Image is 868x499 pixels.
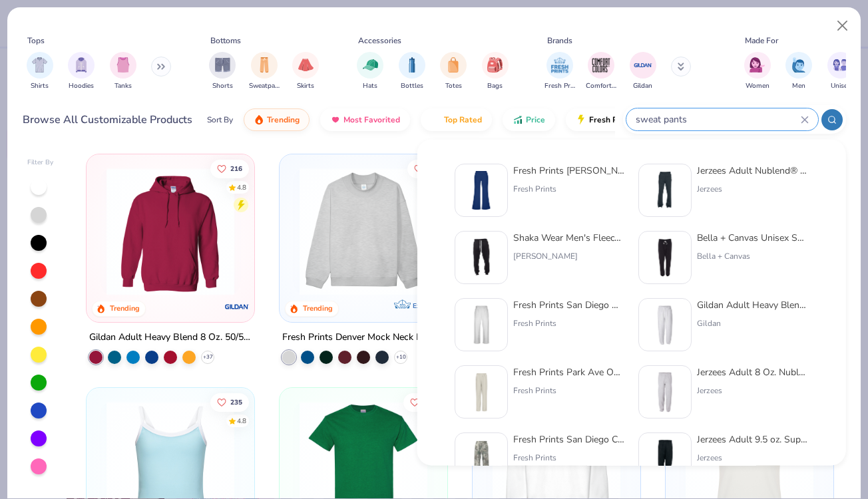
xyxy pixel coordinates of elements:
button: Top Rated [421,108,492,131]
button: filter button [27,52,53,91]
div: Sort By [207,114,233,126]
button: filter button [440,52,467,91]
div: [PERSON_NAME] [513,250,625,262]
button: filter button [482,52,509,91]
div: filter for Fresh Prints [544,52,575,91]
span: + 10 [396,353,406,361]
img: trending.gif [254,114,264,125]
button: Like [211,159,250,178]
span: 235 [231,399,243,405]
img: 918878be-eaab-4caf-b14e-1bca2b876c2f [644,438,686,480]
button: filter button [357,52,383,91]
button: Trending [244,108,310,131]
div: Brands [547,35,572,47]
button: filter button [586,52,616,91]
div: filter for Tanks [110,52,136,91]
div: filter for Gildan [630,52,656,91]
div: Accessories [358,35,401,47]
div: Fresh Prints [513,452,625,464]
img: Shirts Image [32,57,47,73]
img: Gildan Image [633,55,653,75]
img: Hats Image [363,57,378,73]
button: filter button [785,52,812,91]
span: Unisex [831,81,851,91]
div: 4.8 [238,182,247,192]
div: filter for Sweatpants [249,52,280,91]
span: Gildan [633,81,652,91]
div: filter for Shirts [27,52,53,91]
div: Filter By [27,158,54,168]
img: f981a934-f33f-4490-a3ad-477cd5e6773b [461,170,502,211]
img: df5250ff-6f61-4206-a12c-24931b20f13c [461,304,502,345]
img: 251f3d14-611d-439c-8ba2-3e91d7b90f26 [461,237,502,278]
img: 260cb320-1c3e-46db-abd1-be4547060713 [644,170,686,211]
img: Fresh Prints Image [550,55,570,75]
div: Gildan Adult Heavy Blend 8 Oz. 50/50 Hooded Sweatshirt [89,329,252,346]
div: Bella + Canvas Unisex Sponge Fleece Long Scrunch Pants [697,231,809,245]
div: Gildan [697,317,809,329]
div: Fresh Prints [513,317,625,329]
div: filter for Totes [440,52,467,91]
button: filter button [68,52,95,91]
input: Try "T-Shirt" [634,112,801,127]
span: Sweatpants [249,81,280,91]
span: Exclusive [413,301,441,310]
button: Close [830,13,855,39]
span: Trending [267,114,300,125]
img: Hoodies Image [74,57,89,73]
div: Jerzees Adult Nublend® Open-Bottom Fleece Sweatpants [697,164,809,178]
button: Fresh Prints Flash [566,108,720,131]
img: 0ed6d0be-3a42-4fd2-9b2a-c5ffc757fdcf [461,371,502,413]
div: filter for Comfort Colors [586,52,616,91]
button: filter button [630,52,656,91]
img: TopRated.gif [431,114,441,125]
div: Jerzees [697,183,809,195]
span: 216 [231,165,243,172]
div: Fresh Prints [513,183,625,195]
img: f6e8d56a-a8b8-4cdd-9c3e-36db9c6e4416 [644,237,686,278]
span: + 37 [203,353,213,361]
button: Like [407,159,442,178]
div: filter for Unisex [827,52,854,91]
span: Shorts [212,81,233,91]
img: 01756b78-01f6-4cc6-8d8a-3c30c1a0c8ac [100,168,241,295]
button: Like [211,393,250,411]
div: Shaka Wear Men's Fleece Jogger Pants [513,231,625,245]
span: Shirts [31,81,49,91]
div: Jerzees Adult 8 Oz. Nublend Fleece Sweatpants [697,365,809,379]
img: Sweatpants Image [257,57,272,73]
div: filter for Hoodies [68,52,95,91]
img: Bags Image [487,57,502,73]
div: filter for Skirts [292,52,319,91]
img: most_fav.gif [330,114,341,125]
span: Top Rated [444,114,482,125]
div: filter for Hats [357,52,383,91]
img: Totes Image [446,57,461,73]
span: Skirts [297,81,314,91]
img: Gildan logo [224,293,250,320]
img: Men Image [791,57,806,73]
img: f02e4b88-0b20-4b85-9247-e46aadf68cfa [461,438,502,480]
span: Hats [363,81,377,91]
span: Comfort Colors [586,81,616,91]
img: Skirts Image [298,57,314,73]
div: filter for Bags [482,52,509,91]
div: Fresh Prints Park Ave Open Sweatpants [513,365,625,379]
span: Fresh Prints [544,81,575,91]
div: Jerzees [697,452,809,464]
img: Shorts Image [215,57,230,73]
div: Fresh Prints [513,385,625,397]
span: Fresh Prints Flash [589,114,658,125]
div: filter for Bottles [399,52,425,91]
button: filter button [544,52,575,91]
div: 4.8 [238,416,247,426]
span: Tanks [114,81,132,91]
img: Unisex Image [833,57,848,73]
div: filter for Men [785,52,812,91]
span: Men [792,81,805,91]
div: Fresh Prints Denver Mock Neck Heavyweight Sweatshirt [282,329,445,346]
div: Bottoms [210,35,241,47]
div: Fresh Prints [PERSON_NAME]-over Flared Pants [513,164,625,178]
div: Browse All Customizable Products [23,112,192,128]
button: filter button [827,52,854,91]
